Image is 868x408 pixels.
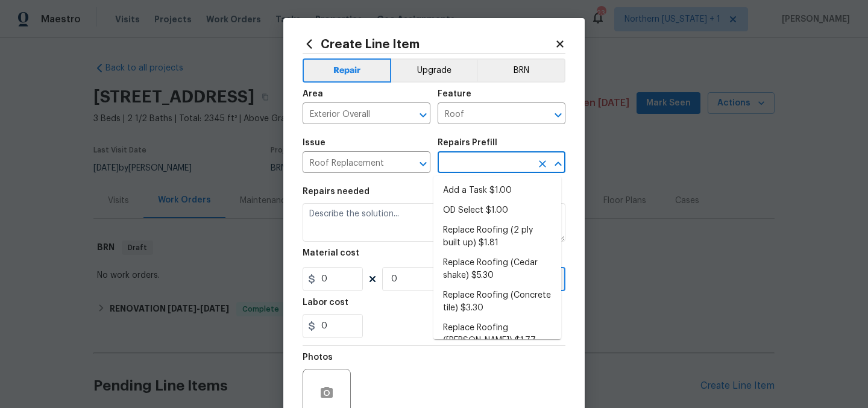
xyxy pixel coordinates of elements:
h2: Create Line Item [303,37,555,51]
li: OD Select $1.00 [433,201,561,221]
button: Open [550,107,567,124]
li: Replace Roofing (Cedar shake) $5.30 [433,253,561,286]
li: Replace Roofing (2 ply built up) $1.81 [433,221,561,253]
h5: Labor cost [303,298,348,307]
button: Repair [303,58,391,83]
button: BRN [477,58,565,83]
h5: Photos [303,353,333,362]
button: Open [415,107,432,124]
h5: Repairs Prefill [438,139,497,147]
h5: Area [303,90,323,98]
h5: Repairs needed [303,187,370,196]
button: Upgrade [391,58,477,83]
h5: Feature [438,90,471,98]
h5: Material cost [303,249,359,257]
li: Add a Task $1.00 [433,181,561,201]
button: Close [550,155,567,172]
button: Clear [534,155,551,172]
li: Replace Roofing ([PERSON_NAME]) $1.77 [433,318,561,351]
h5: Issue [303,139,325,147]
li: Replace Roofing (Concrete tile) $3.30 [433,286,561,318]
button: Open [415,155,432,172]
